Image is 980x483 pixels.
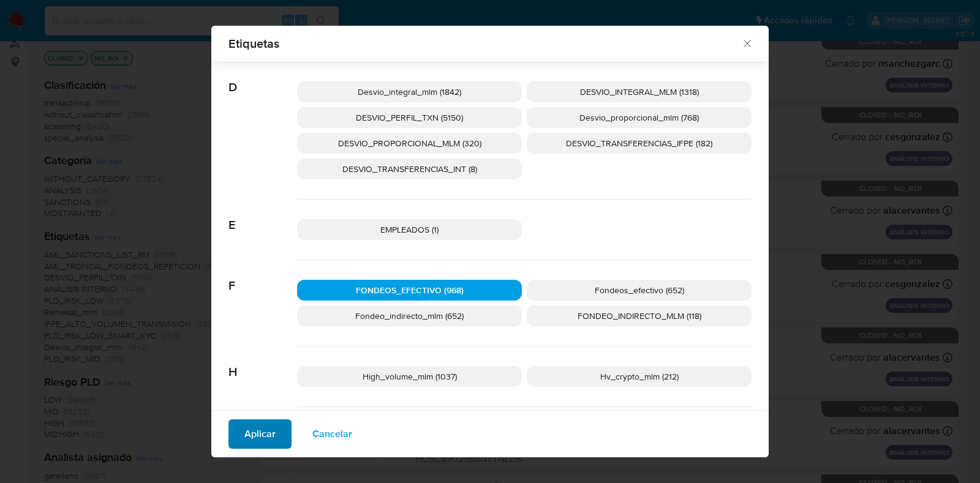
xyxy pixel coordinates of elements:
[358,86,461,98] span: Desvio_integral_mlm (1842)
[355,310,464,322] span: Fondeo_indirecto_mlm (652)
[356,284,464,296] span: FONDEOS_EFECTIVO (968)
[228,37,741,50] span: Etiquetas
[228,200,297,233] span: E
[578,310,701,322] span: FONDEO_INDIRECTO_MLM (118)
[363,370,457,383] span: High_volume_mlm (1037)
[356,111,463,124] span: DESVIO_PERFIL_TXN (5150)
[297,366,522,387] div: High_volume_mlm (1037)
[527,107,752,128] div: Desvio_proporcional_mlm (768)
[527,280,752,301] div: Fondeos_efectivo (652)
[228,407,297,440] span: I
[380,223,439,236] span: EMPLEADOS (1)
[228,260,297,293] span: F
[527,81,752,102] div: DESVIO_INTEGRAL_MLM (1318)
[527,305,752,326] div: FONDEO_INDIRECTO_MLM (118)
[741,37,752,48] button: Cerrar
[600,370,679,383] span: Hv_crypto_mlm (212)
[342,163,477,175] span: DESVIO_TRANSFERENCIAS_INT (8)
[580,86,699,98] span: DESVIO_INTEGRAL_MLM (1318)
[297,159,522,179] div: DESVIO_TRANSFERENCIAS_INT (8)
[244,421,276,447] span: Aplicar
[566,137,712,149] span: DESVIO_TRANSFERENCIAS_IFPE (182)
[297,280,522,301] div: FONDEOS_EFECTIVO (968)
[296,419,368,449] button: Cancelar
[297,81,522,102] div: Desvio_integral_mlm (1842)
[579,111,699,124] span: Desvio_proporcional_mlm (768)
[595,284,684,296] span: Fondeos_efectivo (652)
[228,346,297,380] span: H
[297,107,522,128] div: DESVIO_PERFIL_TXN (5150)
[527,133,752,154] div: DESVIO_TRANSFERENCIAS_IFPE (182)
[312,421,352,447] span: Cancelar
[228,62,297,95] span: D
[527,366,752,387] div: Hv_crypto_mlm (212)
[297,305,522,326] div: Fondeo_indirecto_mlm (652)
[297,133,522,154] div: DESVIO_PROPORCIONAL_MLM (320)
[228,419,292,449] button: Aplicar
[338,137,481,149] span: DESVIO_PROPORCIONAL_MLM (320)
[297,219,522,240] div: EMPLEADOS (1)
